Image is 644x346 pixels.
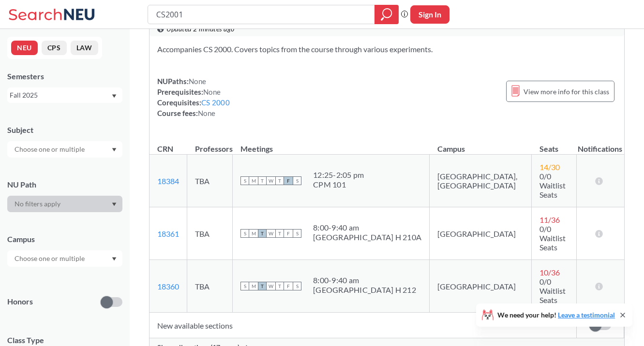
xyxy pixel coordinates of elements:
td: [GEOGRAPHIC_DATA] [430,260,532,313]
th: Campus [430,134,532,155]
span: 0/0 Waitlist Seats [539,172,566,199]
svg: Dropdown arrow [112,148,117,152]
div: Fall 2025 [10,90,111,101]
div: CRN [157,144,173,154]
span: Updated 2 minutes ago [166,24,235,34]
span: M [249,176,258,185]
span: S [293,176,301,185]
svg: magnifying glass [381,8,392,21]
span: W [267,282,275,290]
div: Campus [7,234,122,245]
td: [GEOGRAPHIC_DATA] [430,207,532,260]
span: View more info for this class [524,86,609,98]
div: Dropdown arrow [7,250,122,267]
span: None [189,77,206,86]
span: None [203,87,221,96]
div: magnifying glass [374,5,399,24]
td: TBA [187,260,233,313]
span: 0/0 Waitlist Seats [539,277,566,304]
div: 8:00 - 9:40 am [313,275,416,285]
span: 10 / 36 [539,268,560,277]
a: 18384 [157,176,179,186]
span: T [275,176,284,185]
a: CS 2000 [201,98,230,107]
div: 8:00 - 9:40 am [313,223,421,232]
div: 12:25 - 2:05 pm [313,170,364,180]
span: F [284,229,293,238]
th: Professors [187,134,233,155]
span: M [249,282,258,290]
p: Honors [7,296,33,307]
td: [GEOGRAPHIC_DATA], [GEOGRAPHIC_DATA] [430,155,532,207]
button: LAW [71,41,98,55]
span: S [240,176,249,185]
span: T [258,176,267,185]
a: 18361 [157,229,179,238]
span: We need your help! [497,312,615,318]
span: T [258,282,267,290]
a: 18360 [157,282,179,291]
div: [GEOGRAPHIC_DATA] H 212 [313,285,416,295]
input: Choose one or multiple [10,253,91,264]
span: 11 / 36 [539,215,560,224]
span: 14 / 30 [539,162,560,172]
span: None [198,109,215,117]
div: Semesters [7,71,122,82]
svg: Dropdown arrow [112,202,117,206]
section: Accompanies CS 2000. Covers topics from the course through various experiments. [157,44,616,55]
div: [GEOGRAPHIC_DATA] H 210A [313,232,421,242]
span: F [284,176,293,185]
span: Class Type [7,335,122,346]
span: T [275,229,284,238]
input: Class, professor, course number, "phrase" [155,6,368,23]
span: F [284,282,293,290]
td: TBA [187,207,233,260]
a: Leave a testimonial [558,311,615,319]
td: New available sections [150,313,576,338]
div: CPM 101 [313,180,364,189]
button: Sign In [410,5,449,24]
button: NEU [11,41,38,55]
div: NUPaths: Prerequisites: Corequisites: Course fees: [157,76,230,118]
div: Fall 2025Dropdown arrow [7,87,122,103]
div: Subject [7,125,122,135]
svg: Dropdown arrow [112,94,117,98]
span: 0/0 Waitlist Seats [539,224,566,252]
button: CPS [42,41,67,55]
th: Seats [532,134,576,155]
svg: Dropdown arrow [112,257,117,261]
span: W [267,229,275,238]
td: TBA [187,155,233,207]
span: T [258,229,267,238]
span: W [267,176,275,185]
span: S [240,282,249,290]
span: T [275,282,284,290]
span: S [240,229,249,238]
span: S [293,282,301,290]
input: Choose one or multiple [10,144,91,155]
div: NU Path [7,179,122,190]
div: Dropdown arrow [7,196,122,212]
th: Notifications [576,134,624,155]
th: Meetings [233,134,430,155]
span: S [293,229,301,238]
div: Dropdown arrow [7,141,122,158]
span: M [249,229,258,238]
